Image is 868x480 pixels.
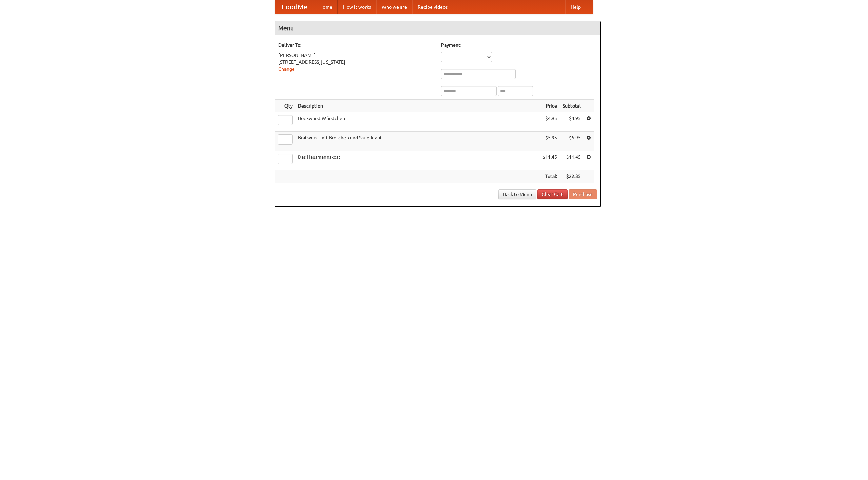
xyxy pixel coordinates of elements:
[537,189,568,199] a: Clear Cart
[565,0,586,14] a: Help
[560,151,584,170] td: $11.45
[540,100,560,112] th: Price
[540,151,560,170] td: $11.45
[275,0,314,14] a: FoodMe
[560,132,584,151] td: $5.95
[295,112,540,132] td: Bockwurst Würstchen
[560,100,584,112] th: Subtotal
[569,189,597,199] button: Purchase
[441,42,597,49] h5: Payment:
[498,189,536,199] a: Back to Menu
[376,0,412,14] a: Who we are
[540,132,560,151] td: $5.95
[278,59,434,65] div: [STREET_ADDRESS][US_STATE]
[540,112,560,132] td: $4.95
[338,0,376,14] a: How it works
[275,100,295,112] th: Qty
[278,52,434,59] div: [PERSON_NAME]
[295,132,540,151] td: Bratwurst mit Brötchen und Sauerkraut
[275,21,600,35] h4: Menu
[412,0,453,14] a: Recipe videos
[295,100,540,112] th: Description
[560,170,584,183] th: $22.35
[540,170,560,183] th: Total:
[295,151,540,170] td: Das Hausmannskost
[314,0,338,14] a: Home
[278,66,295,72] a: Change
[560,112,584,132] td: $4.95
[278,42,434,49] h5: Deliver To:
